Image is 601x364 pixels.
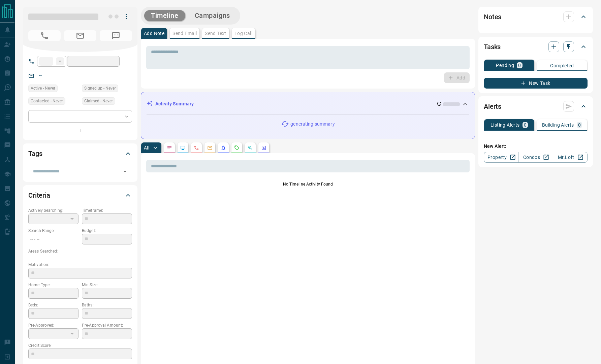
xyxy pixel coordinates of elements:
[180,145,186,151] svg: Lead Browsing Activity
[484,101,501,112] h2: Alerts
[64,30,96,41] span: No Email
[484,78,588,89] button: New Task
[82,282,132,288] p: Min Size:
[28,282,78,288] p: Home Type:
[28,187,132,203] div: Criteria
[31,85,55,92] span: Active - Never
[28,145,132,162] div: Tags
[28,228,78,234] p: Search Range:
[144,31,164,36] p: Add Note
[28,262,132,268] p: Motivation:
[484,11,501,22] h2: Notes
[28,248,132,254] p: Areas Searched:
[146,181,470,187] p: No Timeline Activity Found
[28,302,78,308] p: Beds:
[484,41,501,52] h2: Tasks
[28,190,50,201] h2: Criteria
[553,152,588,163] a: Mr.Loft
[82,207,132,213] p: Timeframe:
[248,145,253,151] svg: Opportunities
[484,39,588,55] div: Tasks
[524,123,527,127] p: 0
[28,342,132,349] p: Credit Score:
[31,98,63,104] span: Contacted - Never
[484,9,588,25] div: Notes
[144,145,149,150] p: All
[28,207,78,213] p: Actively Searching:
[39,73,42,78] a: --
[144,10,185,21] button: Timeline
[147,98,469,110] div: Activity Summary
[120,167,130,176] button: Open
[518,152,553,163] a: Condos
[155,100,194,107] p: Activity Summary
[167,145,172,151] svg: Notes
[28,234,78,245] p: -- - --
[82,302,132,308] p: Baths:
[261,145,266,151] svg: Agent Actions
[188,10,237,21] button: Campaigns
[28,30,61,41] span: No Number
[484,152,518,163] a: Property
[550,63,574,68] p: Completed
[100,30,132,41] span: No Number
[484,143,588,150] p: New Alert:
[484,98,588,114] div: Alerts
[84,85,116,92] span: Signed up - Never
[84,98,113,104] span: Claimed - Never
[542,123,574,127] p: Building Alerts
[290,121,335,128] p: generating summary
[82,322,132,328] p: Pre-Approval Amount:
[28,322,78,328] p: Pre-Approved:
[194,145,199,151] svg: Calls
[496,63,514,68] p: Pending
[82,228,132,234] p: Budget:
[221,145,226,151] svg: Listing Alerts
[28,148,42,159] h2: Tags
[578,123,581,127] p: 0
[491,123,520,127] p: Listing Alerts
[207,145,213,151] svg: Emails
[518,63,521,68] p: 0
[234,145,240,151] svg: Requests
